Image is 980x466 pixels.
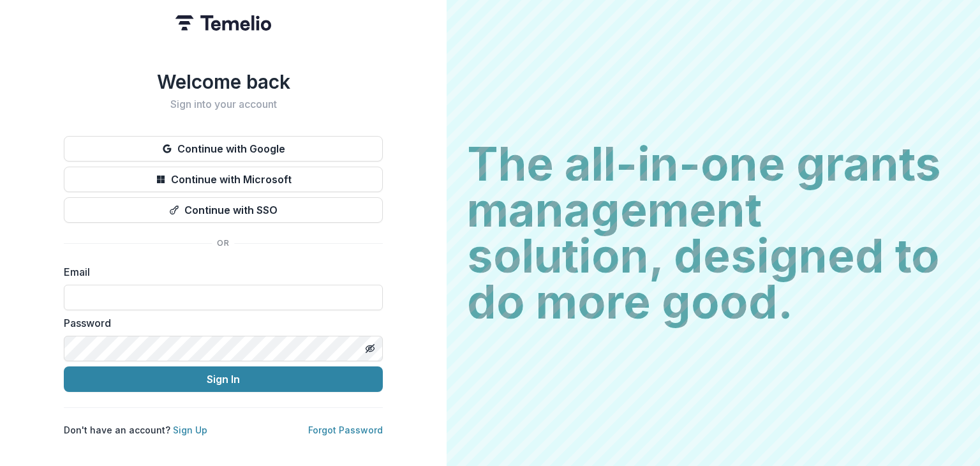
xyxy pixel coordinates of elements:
button: Continue with Google [64,136,383,162]
a: Sign Up [173,425,207,435]
button: Continue with Microsoft [64,167,383,192]
button: Sign In [64,366,383,392]
a: Forgot Password [308,425,383,435]
h2: Sign into your account [64,98,383,110]
button: Continue with SSO [64,197,383,223]
label: Password [64,315,375,331]
p: Don't have an account? [64,423,207,437]
h1: Welcome back [64,70,383,93]
button: Toggle password visibility [360,338,380,359]
label: Email [64,264,375,280]
img: Temelio [175,15,271,31]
